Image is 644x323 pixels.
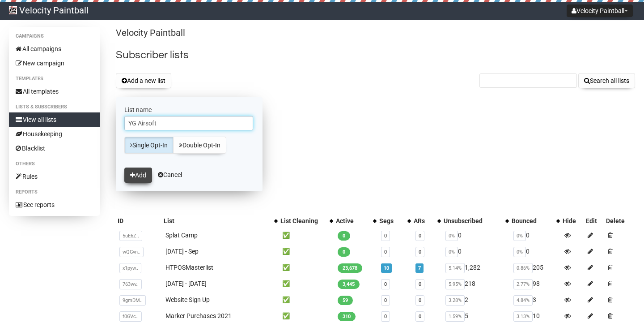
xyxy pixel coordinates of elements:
[419,249,421,255] a: 0
[124,106,254,114] label: List name
[334,215,377,227] th: Active: No sort applied, activate to apply an ascending sort
[280,216,325,225] div: List Cleaning
[164,216,270,225] div: List
[116,215,162,227] th: ID: No sort applied, sorting is disabled
[158,171,182,178] a: Cancel
[444,216,501,225] div: Unsubscribed
[510,227,561,243] td: 0
[384,265,389,271] a: 10
[377,215,412,227] th: Segs: No sort applied, activate to apply an ascending sort
[419,314,421,319] a: 0
[279,215,334,227] th: List Cleaning: No sort applied, activate to apply an ascending sort
[119,311,142,322] span: f0GVc..
[119,231,142,241] span: 5uE6Z..
[9,169,100,184] a: Rules
[173,137,226,154] a: Double Opt-In
[124,168,152,183] button: Add
[165,248,199,255] a: [DATE] - Sep
[442,227,510,243] td: 0
[606,216,633,225] div: Delete
[162,215,279,227] th: List: No sort applied, activate to apply an ascending sort
[165,312,232,319] a: Marker Purchases 2021
[445,247,458,257] span: 0%
[279,259,334,276] td: ✅
[567,4,633,17] button: Velocity Paintball
[384,249,387,255] a: 0
[119,263,141,273] span: x1pyw..
[9,159,100,169] li: Others
[9,31,100,42] li: Campaigns
[513,295,533,306] span: 4.84%
[9,198,100,212] a: See reports
[578,73,635,88] button: Search all lists
[510,259,561,276] td: 205
[513,263,533,273] span: 0.86%
[338,231,350,241] span: 0
[116,27,635,39] p: Velocity Paintball
[418,265,421,271] a: 7
[510,292,561,308] td: 3
[412,215,442,227] th: ARs: No sort applied, activate to apply an ascending sort
[586,216,602,225] div: Edit
[445,295,465,306] span: 3.28%
[338,263,362,273] span: 23,678
[584,215,604,227] th: Edit: No sort applied, sorting is disabled
[279,292,334,308] td: ✅
[442,243,510,259] td: 0
[116,73,171,88] button: Add a new list
[513,279,533,289] span: 2.77%
[510,215,561,227] th: Bounced: No sort applied, activate to apply an ascending sort
[279,276,334,292] td: ✅
[118,216,160,225] div: ID
[116,47,635,63] h2: Subscriber lists
[561,215,584,227] th: Hide: No sort applied, sorting is disabled
[510,243,561,259] td: 0
[338,296,353,305] span: 59
[9,127,100,141] a: Housekeeping
[9,84,100,99] a: All templates
[9,141,100,155] a: Blacklist
[9,6,17,14] img: 28.jpg
[563,216,582,225] div: Hide
[165,296,210,303] a: Website Sign Up
[9,112,100,127] a: View all lists
[442,259,510,276] td: 1,282
[510,276,561,292] td: 98
[419,281,421,287] a: 0
[445,263,465,273] span: 5.14%
[9,56,100,70] a: New campaign
[165,232,198,239] a: Splat Camp
[513,231,526,241] span: 0%
[119,247,144,257] span: wQGvn..
[384,297,387,303] a: 0
[442,276,510,292] td: 218
[338,280,360,289] span: 3,445
[512,216,552,225] div: Bounced
[165,280,207,287] a: [DATE] - [DATE]
[124,137,174,154] a: Single Opt-In
[336,216,369,225] div: Active
[9,42,100,56] a: All campaigns
[513,311,533,322] span: 3.13%
[419,297,421,303] a: 0
[414,216,433,225] div: ARs
[513,247,526,257] span: 0%
[119,279,142,289] span: 763wv..
[9,102,100,112] li: Lists & subscribers
[604,215,635,227] th: Delete: No sort applied, sorting is disabled
[419,233,421,239] a: 0
[442,292,510,308] td: 2
[165,264,213,271] a: HTPOSMasterlist
[338,247,350,257] span: 0
[119,295,146,306] span: 9gmDM..
[9,73,100,84] li: Templates
[445,311,465,322] span: 1.59%
[279,227,334,243] td: ✅
[384,314,387,319] a: 0
[9,187,100,198] li: Reports
[445,279,465,289] span: 5.95%
[442,215,510,227] th: Unsubscribed: No sort applied, activate to apply an ascending sort
[379,216,403,225] div: Segs
[445,231,458,241] span: 0%
[124,116,253,130] input: The name of your new list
